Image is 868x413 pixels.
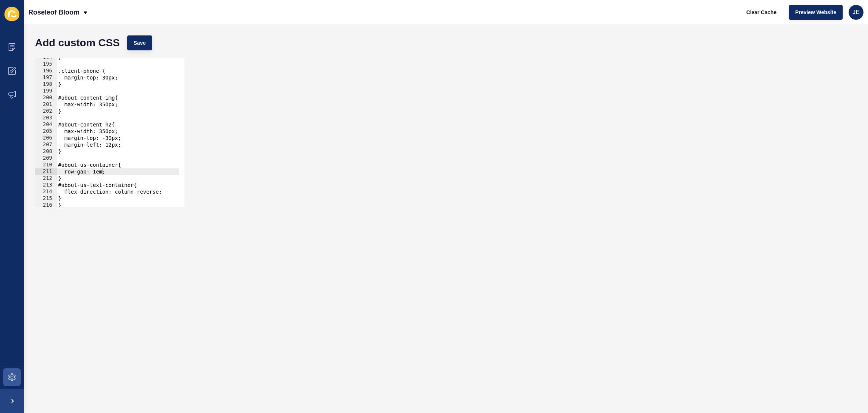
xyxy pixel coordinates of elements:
[127,35,152,50] button: Save
[35,162,57,168] div: 210
[35,94,57,101] div: 200
[35,128,57,135] div: 205
[795,9,836,16] span: Preview Website
[35,188,57,195] div: 214
[28,3,79,22] p: Roseleof Bloom
[35,101,57,108] div: 201
[35,108,57,115] div: 202
[134,39,146,47] span: Save
[740,5,783,20] button: Clear Cache
[35,74,57,81] div: 197
[35,135,57,141] div: 206
[35,195,57,202] div: 215
[35,202,57,209] div: 216
[35,61,57,68] div: 195
[35,155,57,162] div: 209
[746,9,777,16] span: Clear Cache
[789,5,843,20] button: Preview Website
[35,68,57,74] div: 196
[35,81,57,88] div: 198
[852,9,860,16] span: JE
[35,115,57,121] div: 203
[35,148,57,155] div: 208
[35,168,57,175] div: 211
[35,121,57,128] div: 204
[35,88,57,94] div: 199
[35,182,57,188] div: 213
[35,39,120,47] h1: Add custom CSS
[35,175,57,182] div: 212
[35,141,57,148] div: 207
